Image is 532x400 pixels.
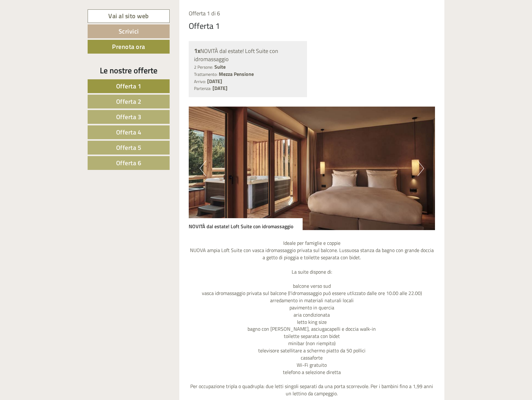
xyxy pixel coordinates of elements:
[88,40,170,54] a: Prenota ora
[417,161,424,176] button: Next
[116,143,141,152] span: Offerta 5
[194,64,213,70] small: 2 Persone:
[194,85,211,92] small: Partenza:
[88,24,170,38] a: Scrivici
[189,218,303,230] div: NOVITÀ dal estate! Loft Suite con idromassaggio
[88,9,170,23] a: Vai al sito web
[214,63,226,71] b: Suite
[194,71,217,77] small: Trattamento:
[189,107,435,230] img: image
[219,70,254,78] b: Mezza Pensione
[189,9,220,18] span: Offerta 1 di 6
[116,158,141,168] span: Offerta 6
[116,97,141,106] span: Offerta 2
[207,77,222,85] b: [DATE]
[189,20,220,32] div: Offerta 1
[194,46,200,55] b: 1x
[116,112,141,122] span: Offerta 3
[116,81,141,91] span: Offerta 1
[194,78,206,85] small: Arrivo:
[116,127,141,137] span: Offerta 4
[88,65,170,76] div: Le nostre offerte
[194,46,302,63] div: NOVITÀ dal estate! Loft Suite con idromassaggio
[212,84,228,92] b: [DATE]
[200,161,206,176] button: Previous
